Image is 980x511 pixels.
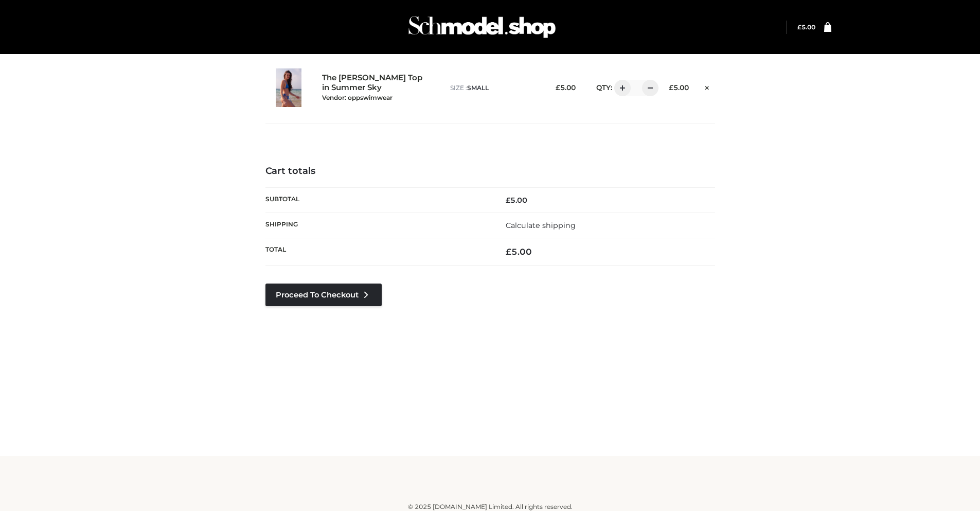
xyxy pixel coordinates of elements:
[506,221,576,230] a: Calculate shipping
[669,83,673,92] span: £
[467,84,489,92] span: SMALL
[699,80,715,93] a: Remove this item
[556,83,576,92] bdi: 5.00
[322,94,393,101] small: Vendor: oppswimwear
[265,166,715,177] h4: Cart totals
[506,246,532,257] bdi: 5.00
[506,196,510,205] span: £
[556,83,560,92] span: £
[322,73,428,102] a: The [PERSON_NAME] Top in Summer SkyVendor: oppswimwear
[265,284,382,306] a: Proceed to Checkout
[265,238,490,266] th: Total
[669,83,689,92] bdi: 5.00
[506,246,511,257] span: £
[797,23,815,31] a: £5.00
[450,83,538,93] p: size :
[265,213,490,238] th: Shipping
[586,80,651,96] div: QTY:
[797,23,815,31] bdi: 5.00
[265,187,490,213] th: Subtotal
[405,7,559,47] img: Schmodel Admin 964
[506,196,527,205] bdi: 5.00
[797,23,801,31] span: £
